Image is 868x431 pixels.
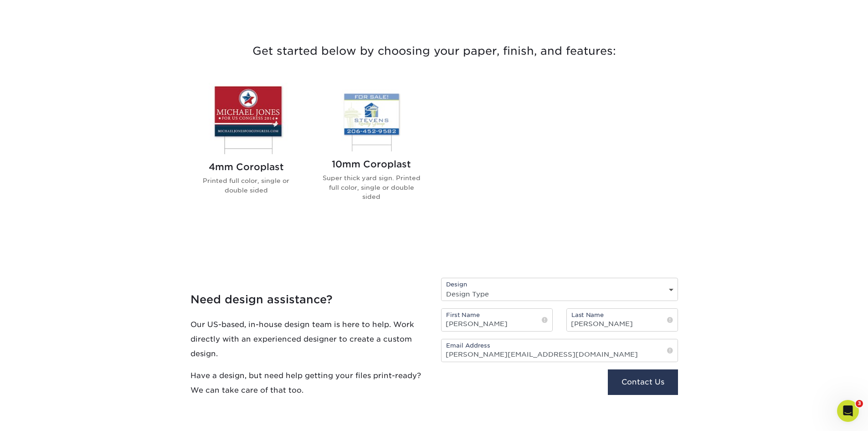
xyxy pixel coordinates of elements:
[856,400,863,407] span: 3
[190,368,427,397] p: Have a design, but need help getting your files print-ready? We can take care of that too.
[195,83,298,216] a: 4mm Coroplast Signs 4mm Coroplast Printed full color, single or double sided
[195,83,298,154] img: 4mm Coroplast Signs
[195,176,298,195] p: Printed full color, single or double sided
[190,317,427,361] p: Our US-based, in-house design team is here to help. Work directly with an experienced designer to...
[441,369,580,405] iframe: reCAPTCHA
[320,173,423,201] p: Super thick yard sign. Printed full color, single or double sided
[837,400,859,422] iframe: Intercom live chat
[320,159,423,170] h2: 10mm Coroplast
[320,83,423,216] a: 10mm Coroplast Signs 10mm Coroplast Super thick yard sign. Printed full color, single or double s...
[190,293,427,306] h4: Need design assistance?
[195,161,298,172] h2: 4mm Coroplast
[320,83,423,151] img: 10mm Coroplast Signs
[168,31,701,72] h3: Get started below by choosing your paper, finish, and features:
[608,369,678,395] button: Contact Us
